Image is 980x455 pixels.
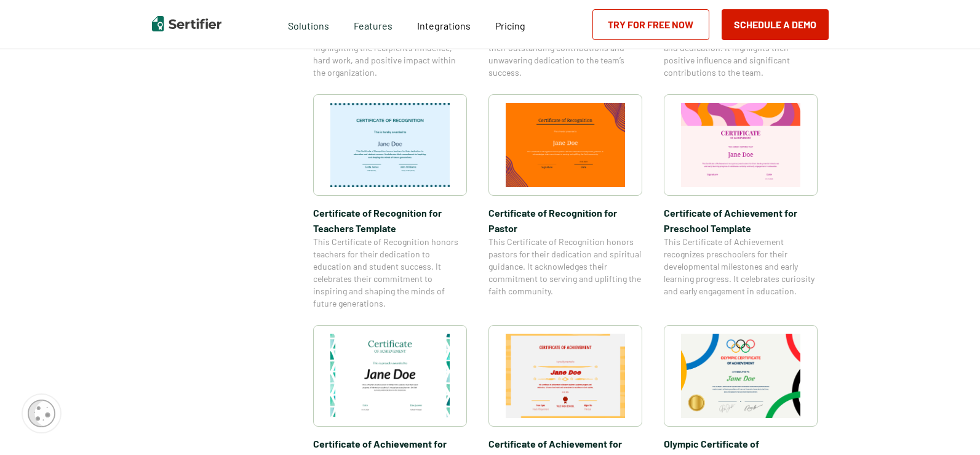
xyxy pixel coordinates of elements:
[152,16,221,31] img: Sertifier | Digital Credentialing Platform
[313,205,467,236] span: Certificate of Recognition for Teachers Template
[313,94,467,310] a: Certificate of Recognition for Teachers TemplateCertificate of Recognition for Teachers TemplateT...
[918,396,980,455] iframe: Chat Widget
[592,9,709,40] a: Try for Free Now
[681,334,800,418] img: Olympic Certificate of Appreciation​ Template
[313,236,467,310] span: This Certificate of Recognition honors teachers for their dedication to education and student suc...
[288,17,329,32] span: Solutions
[506,103,625,187] img: Certificate of Recognition for Pastor
[488,205,642,236] span: Certificate of Recognition for Pastor
[417,20,471,31] span: Integrations
[28,400,55,427] img: Cookie Popup Icon
[664,94,818,310] a: Certificate of Achievement for Preschool TemplateCertificate of Achievement for Preschool Templat...
[722,9,829,40] button: Schedule a Demo
[417,17,471,32] a: Integrations
[664,236,818,297] span: This Certificate of Achievement recognizes preschoolers for their developmental milestones and ea...
[664,205,818,236] span: Certificate of Achievement for Preschool Template
[488,236,642,297] span: This Certificate of Recognition honors pastors for their dedication and spiritual guidance. It ac...
[495,17,525,32] a: Pricing
[488,94,642,310] a: Certificate of Recognition for PastorCertificate of Recognition for PastorThis Certificate of Rec...
[681,103,800,187] img: Certificate of Achievement for Preschool Template
[330,334,450,418] img: Certificate of Achievement for Elementary Students Template
[506,334,625,418] img: Certificate of Achievement for Students Template
[354,17,392,32] span: Features
[330,103,450,187] img: Certificate of Recognition for Teachers Template
[495,20,525,31] span: Pricing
